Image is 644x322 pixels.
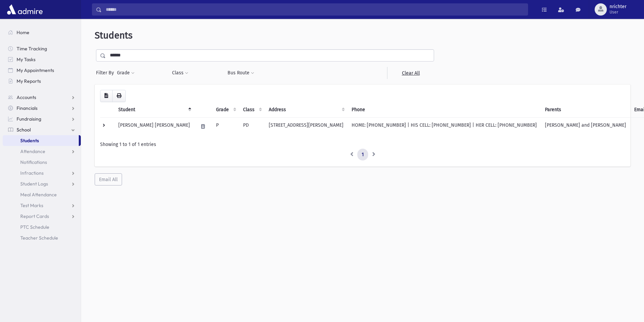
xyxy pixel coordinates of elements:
button: Email All [95,173,122,185]
td: P [212,117,239,135]
td: [PERSON_NAME] and [PERSON_NAME] [541,117,630,135]
input: Search [102,3,528,16]
a: 1 [357,149,368,161]
button: Bus Route [227,67,255,79]
td: HOME: [PHONE_NUMBER] | HIS CELL: [PHONE_NUMBER] | HER CELL: [PHONE_NUMBER] [348,117,541,135]
th: Address: activate to sort column ascending [265,102,348,118]
span: Test Marks [20,202,43,208]
span: Home [17,29,29,35]
th: Student: activate to sort column descending [114,102,194,118]
img: AdmirePro [5,3,44,16]
span: Infractions [20,170,44,176]
span: Notifications [20,159,47,165]
a: Attendance [3,146,81,157]
a: My Reports [3,76,81,86]
a: Time Tracking [3,43,81,54]
a: Student Logs [3,178,81,189]
a: My Tasks [3,54,81,65]
a: Fundraising [3,114,81,124]
button: Class [172,67,189,79]
span: Student Logs [20,181,48,187]
th: Grade: activate to sort column ascending [212,102,239,118]
span: Teacher Schedule [20,235,58,241]
a: Meal Attendance [3,189,81,200]
span: Students [20,138,39,144]
a: Report Cards [3,211,81,222]
span: Meal Attendance [20,192,57,198]
a: Students [3,135,79,146]
td: PD [239,117,265,135]
span: User [610,9,626,15]
span: My Appointments [17,67,54,73]
a: Home [3,27,81,38]
a: Notifications [3,157,81,168]
td: [PERSON_NAME] [PERSON_NAME] [114,117,194,135]
span: School [17,127,31,133]
a: My Appointments [3,65,81,76]
a: Teacher Schedule [3,232,81,243]
span: Report Cards [20,213,49,219]
a: Accounts [3,92,81,103]
span: nrichter [610,4,626,9]
span: PTC Schedule [20,224,49,230]
span: Accounts [17,94,36,100]
span: Financials [17,105,38,111]
span: Students [95,30,133,41]
button: Print [112,90,126,102]
span: Time Tracking [17,46,47,52]
span: Filter By [96,69,117,76]
a: School [3,124,81,135]
span: My Reports [17,78,41,84]
button: CSV [100,90,113,102]
span: My Tasks [17,56,35,63]
td: [STREET_ADDRESS][PERSON_NAME] [265,117,348,135]
a: Test Marks [3,200,81,211]
button: Grade [117,67,135,79]
span: Attendance [20,148,45,154]
div: Showing 1 to 1 of 1 entries [100,141,625,148]
a: Financials [3,103,81,114]
a: Clear All [387,67,434,79]
a: Infractions [3,168,81,178]
th: Parents [541,102,630,118]
th: Class: activate to sort column ascending [239,102,265,118]
a: PTC Schedule [3,222,81,232]
span: Fundraising [17,116,41,122]
th: Phone [348,102,541,118]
